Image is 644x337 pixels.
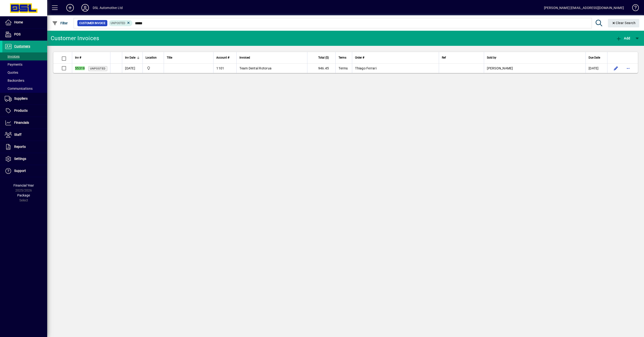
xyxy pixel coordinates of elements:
[146,66,161,71] span: Central
[75,55,81,60] span: Inv #
[339,55,346,60] span: Terms
[2,52,47,60] a: Invoices
[14,169,26,173] span: Support
[239,55,304,60] div: Invoiced
[2,117,47,129] a: Financials
[487,55,496,60] span: Sold by
[216,55,234,60] div: Account #
[318,55,329,60] span: Total ($)
[310,55,333,60] div: Total ($)
[125,55,140,60] div: Inv Date
[146,55,161,60] div: Location
[14,97,28,100] span: Suppliers
[122,64,142,73] td: [DATE]
[442,55,481,60] div: Ref
[167,55,210,60] div: Title
[624,64,632,72] button: More options
[2,29,47,40] a: POS
[615,34,631,43] button: Add
[51,34,99,42] div: Customer Invoices
[63,4,78,12] button: Add
[487,66,513,70] span: [PERSON_NAME]
[487,55,583,60] div: Sold by
[239,55,250,60] span: Invoiced
[109,20,133,26] mat-chip: Customer Invoice Status: Unposted
[216,55,229,60] span: Account #
[2,85,47,93] a: Communications
[442,55,446,60] span: Ref
[14,109,28,112] span: Products
[307,64,335,73] td: 946.45
[544,4,624,12] div: [PERSON_NAME] [EMAIL_ADDRESS][DOMAIN_NAME]
[75,55,107,60] div: Inv #
[2,105,47,117] a: Products
[93,4,123,12] div: DSL Automotive Ltd
[78,4,93,12] button: Profile
[239,66,272,70] span: Team Dental Rotorua
[13,183,34,187] span: Financial Year
[355,55,364,60] span: Order #
[2,77,47,85] a: Backorders
[2,93,47,105] a: Suppliers
[216,66,224,70] span: 1101
[111,21,125,25] span: Unposted
[167,55,172,60] span: Title
[14,20,23,24] span: Home
[355,55,436,60] div: Order #
[14,32,21,36] span: POS
[2,141,47,153] a: Reports
[612,21,636,25] span: Clear Search
[2,165,47,177] a: Support
[616,36,630,40] span: Add
[14,44,30,48] span: Customers
[585,64,607,73] td: [DATE]
[14,157,26,161] span: Settings
[146,55,157,60] span: Location
[589,55,604,60] div: Due Date
[2,17,47,28] a: Home
[51,19,69,27] button: Filter
[608,19,640,27] button: Clear
[125,55,135,60] span: Inv Date
[2,153,47,165] a: Settings
[52,21,68,25] span: Filter
[79,21,105,26] span: Customer Invoice
[14,133,21,137] span: Staff
[612,64,620,72] button: Edit
[339,66,348,70] span: Terms
[629,1,638,16] a: Knowledge Base
[5,87,33,90] span: Communications
[14,145,26,149] span: Reports
[5,55,20,58] span: Invoices
[17,193,30,197] span: Package
[589,55,600,60] span: Due Date
[355,66,376,70] span: Thiago Ferrari
[2,60,47,68] a: Payments
[75,66,85,70] em: 55319
[5,79,24,82] span: Backorders
[5,71,18,74] span: Quotes
[2,129,47,141] a: Staff
[5,63,22,66] span: Payments
[14,121,29,124] span: Financials
[90,67,105,70] span: Unposted
[2,68,47,77] a: Quotes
